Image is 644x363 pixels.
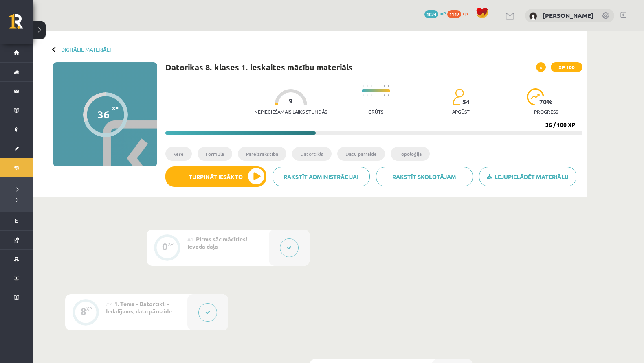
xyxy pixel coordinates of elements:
span: #2 [106,301,112,307]
div: XP [168,242,174,246]
span: Pirms sāc mācīties! Ievada daļa [187,235,247,250]
span: 1. Tēma - Datortīkli - Iedalījums, datu pārraide [106,300,172,315]
span: XP [112,105,119,111]
a: [PERSON_NAME] [543,11,593,20]
span: mP [440,10,446,17]
img: icon-long-line-d9ea69661e0d244f92f715978eff75569469978d946b2353a9bb055b3ed8787d.svg [376,83,376,99]
span: 1142 [447,10,461,18]
button: Turpināt iesākto [165,166,266,187]
li: Datu pārraide [337,147,385,161]
span: #1 [187,236,193,243]
img: icon-short-line-57e1e144782c952c97e751825c79c345078a6d821885a25fce030b3d8c18986b.svg [384,85,385,87]
li: Formula [198,147,232,161]
p: apgūst [452,109,470,114]
a: Digitālie materiāli [61,46,111,52]
a: Lejupielādēt materiālu [479,167,576,186]
a: 1024 mP [424,10,446,17]
p: Grūts [368,109,383,114]
li: Vēre [165,147,192,161]
img: icon-short-line-57e1e144782c952c97e751825c79c345078a6d821885a25fce030b3d8c18986b.svg [388,85,389,87]
a: Rīgas 1. Tālmācības vidusskola [9,14,33,35]
img: icon-short-line-57e1e144782c952c97e751825c79c345078a6d821885a25fce030b3d8c18986b.svg [367,85,368,87]
span: 1024 [424,10,438,18]
img: icon-short-line-57e1e144782c952c97e751825c79c345078a6d821885a25fce030b3d8c18986b.svg [384,94,385,96]
div: XP [86,306,92,311]
img: icon-short-line-57e1e144782c952c97e751825c79c345078a6d821885a25fce030b3d8c18986b.svg [371,94,372,96]
img: icon-short-line-57e1e144782c952c97e751825c79c345078a6d821885a25fce030b3d8c18986b.svg [380,94,380,96]
img: icon-progress-161ccf0a02000e728c5f80fcf4c31c7af3da0e1684b2b1d7c360e028c24a22f1.svg [527,88,544,105]
span: 70 % [539,98,553,105]
img: icon-short-line-57e1e144782c952c97e751825c79c345078a6d821885a25fce030b3d8c18986b.svg [380,85,380,87]
div: 36 [97,108,110,120]
img: icon-short-line-57e1e144782c952c97e751825c79c345078a6d821885a25fce030b3d8c18986b.svg [363,85,364,87]
li: Datortīkls [292,147,332,161]
span: xp [462,10,468,17]
img: icon-short-line-57e1e144782c952c97e751825c79c345078a6d821885a25fce030b3d8c18986b.svg [367,94,368,96]
img: icon-short-line-57e1e144782c952c97e751825c79c345078a6d821885a25fce030b3d8c18986b.svg [363,94,364,96]
img: students-c634bb4e5e11cddfef0936a35e636f08e4e9abd3cc4e673bd6f9a4125e45ecb1.svg [452,88,464,105]
a: 1142 xp [447,10,472,17]
img: Marija Vorobeja [529,12,537,20]
div: 0 [162,243,168,250]
span: 54 [462,98,470,105]
p: Nepieciešamais laiks stundās [254,109,327,114]
li: Pareizrakstība [238,147,286,161]
img: icon-short-line-57e1e144782c952c97e751825c79c345078a6d821885a25fce030b3d8c18986b.svg [388,94,389,96]
h1: Datorikas 8. klases 1. ieskaites mācību materiāls [165,62,353,72]
div: 8 [81,308,86,315]
li: Topoloģija [391,147,430,161]
span: 9 [289,97,292,105]
span: XP 100 [551,62,582,72]
p: progress [534,109,558,114]
a: Rakstīt skolotājam [376,167,473,186]
img: icon-short-line-57e1e144782c952c97e751825c79c345078a6d821885a25fce030b3d8c18986b.svg [371,85,372,87]
a: Rakstīt administrācijai [273,167,370,186]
